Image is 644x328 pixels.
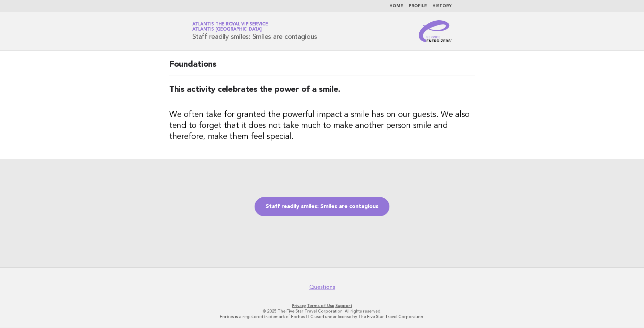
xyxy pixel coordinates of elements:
a: Atlantis the Royal VIP ServiceAtlantis [GEOGRAPHIC_DATA] [192,22,268,32]
a: Support [335,303,352,308]
a: Home [389,4,403,8]
span: Atlantis [GEOGRAPHIC_DATA] [192,28,262,32]
a: Privacy [292,303,306,308]
a: Terms of Use [307,303,334,308]
a: History [432,4,452,8]
h3: We often take for granted the powerful impact a smile has on our guests. We also tend to forget t... [169,109,475,142]
a: Questions [309,284,335,291]
p: Forbes is a registered trademark of Forbes LLC used under license by The Five Star Travel Corpora... [111,314,533,319]
a: Profile [409,4,427,8]
p: · · [111,303,533,308]
a: Staff readily smiles: Smiles are contagious [255,197,389,216]
h2: This activity celebrates the power of a smile. [169,84,475,101]
img: Service Energizers [419,20,452,42]
h1: Staff readily smiles: Smiles are contagious [192,22,317,40]
p: © 2025 The Five Star Travel Corporation. All rights reserved. [111,308,533,314]
h2: Foundations [169,59,475,76]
